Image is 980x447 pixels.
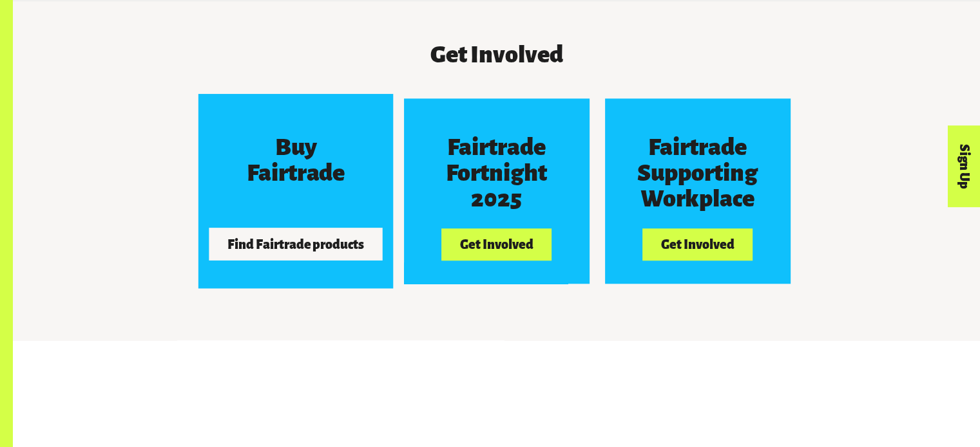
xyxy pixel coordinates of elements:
h3: Fairtrade Fortnight 2025 [427,134,566,212]
a: Fairtrade Supporting Workplace Get Involved [605,98,791,284]
button: Get Involved [642,228,753,261]
button: Find Fairtrade products [209,228,383,260]
a: Buy Fairtrade Find Fairtrade products [198,94,392,288]
h3: Get Involved [169,42,824,68]
button: Get Involved [441,228,552,261]
h3: Fairtrade Supporting Workplace [628,134,767,212]
a: Fairtrade Fortnight 2025 Get Involved [404,98,590,284]
h3: Buy Fairtrade [226,135,365,187]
